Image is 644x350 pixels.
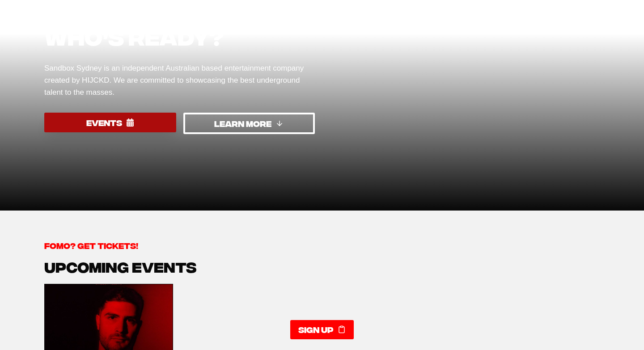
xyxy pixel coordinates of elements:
a: LEARN MORE [183,113,315,134]
h1: UPCOMING EVENTS [44,255,600,277]
h6: FOMO? GET TICKETS! [44,239,600,251]
span: LEARN MORE [214,117,271,130]
a: Sign up [290,320,354,339]
span: EVENTS [86,116,122,129]
a: EVENTS [44,113,176,132]
span: Sign up [298,323,334,336]
p: Sandbox Sydney is an independent Australian based entertainment company created by HIJCKD. We are... [44,62,315,99]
